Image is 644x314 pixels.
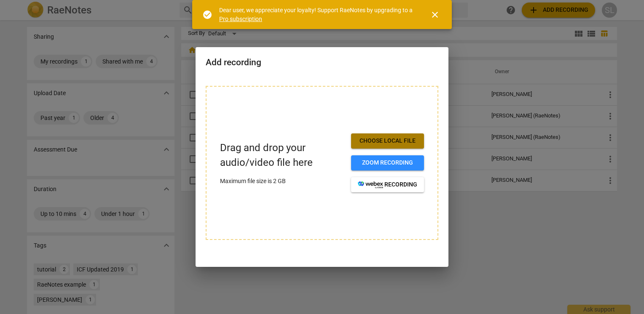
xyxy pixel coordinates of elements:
button: Close [425,5,445,25]
button: Zoom recording [351,155,424,170]
span: Choose local file [358,137,417,145]
span: recording [358,181,417,189]
h2: Add recording [206,57,438,68]
p: Maximum file size is 2 GB [220,177,344,186]
button: Choose local file [351,133,424,149]
span: check_circle [202,10,212,20]
button: recording [351,177,424,192]
span: close [430,10,440,20]
p: Drag and drop your audio/video file here [220,141,344,170]
a: Pro subscription [219,16,262,22]
div: Dear user, we appreciate your loyalty! Support RaeNotes by upgrading to a [219,6,415,23]
span: Zoom recording [358,159,417,167]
